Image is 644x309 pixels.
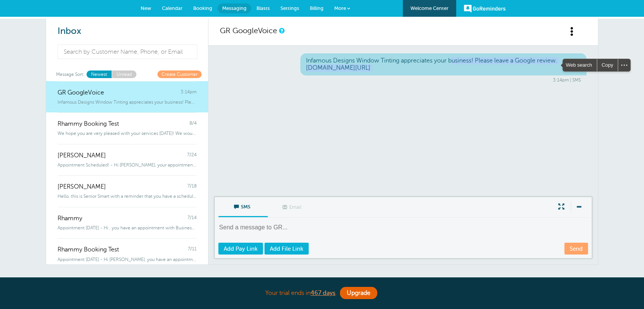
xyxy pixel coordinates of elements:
[564,243,588,255] a: Send
[58,152,106,159] span: [PERSON_NAME]
[162,5,183,11] span: Calendar
[224,246,258,252] span: Add Pay Link
[87,70,112,78] a: Newest
[58,120,119,128] span: Rhammy Booking Test
[46,112,208,144] a: Rhammy Booking Test 8/4 We hope you are very pleased with your services [DATE]! We would love to hea
[340,287,377,299] a: Upgrade
[300,53,587,75] div: Infamous Designs Window Tinting appreciates your business! Please leave a Google review. [DOMAIN_...
[270,246,303,252] span: Add File Link
[274,197,312,216] span: Email
[58,89,104,96] span: GR GoogleVoice
[224,197,262,215] span: SMS
[58,194,197,199] span: Hello, this is Senior Smart with a reminder that you have a scheduled appoi
[280,5,299,11] span: Settings
[46,175,208,207] a: [PERSON_NAME] 7/18 Hello, this is Senior Smart with a reminder that you have a scheduled appoi
[597,59,618,71] div: Copy
[268,197,317,218] label: This customer does not have an email address.
[189,120,197,128] span: 8/4
[58,99,197,105] span: Infamous Designs Window Tinting appreciates your business! Please leave a G
[56,70,85,78] span: Message Sort:
[220,26,277,35] a: GR GoogleVoice
[188,246,197,253] span: 7/11
[181,89,197,96] span: 3:14pm
[58,131,197,136] span: We hope you are very pleased with your services [DATE]! We would love to hea
[563,59,597,71] span: Web search
[58,225,197,231] span: Appointment [DATE] - Hi , you have an appointment with Business Trial [DATE] at 12:00pm.
[256,5,270,11] span: Blasts
[218,3,251,13] a: Messaging
[131,285,513,301] div: Your trial ends in .
[187,215,197,222] span: 7/14
[264,243,309,255] a: Add File Link
[58,257,197,262] span: Appointment [DATE] - Hi [PERSON_NAME], you have an appointment with Business Trial at 4:00pm on 7...
[58,26,197,37] h2: Inbox
[58,45,197,59] input: Search by Customer Name, Phone, or Email
[46,144,208,176] a: [PERSON_NAME] 7/24 Appointment Scheduled! - Hi [PERSON_NAME], your appointment with Business Tria...
[58,162,197,168] span: Appointment Scheduled! - Hi [PERSON_NAME], your appointment with Business Trial has been schedule...
[222,5,247,11] span: Messaging
[46,238,208,270] a: Rhammy Booking Test 7/11 Appointment [DATE] - Hi [PERSON_NAME], you have an appointment with Busi...
[46,81,208,113] a: GR GoogleVoice 3:14pm Infamous Designs Window Tinting appreciates your business! Please leave a G
[58,183,106,191] span: [PERSON_NAME]
[58,246,119,253] span: Rhammy Booking Test
[279,28,284,33] a: This is a history of all communications between GoReminders and your customer.
[157,70,202,78] a: Create Customer
[187,152,197,159] span: 7/24
[46,276,598,285] p: Want a ?
[112,70,136,78] a: Unread
[310,5,324,11] span: Billing
[226,77,581,83] div: 3:14pm | SMS
[319,277,391,285] a: Refer someone to us!
[311,290,335,296] a: 467 days
[46,207,208,239] a: Rhammy 7/14 Appointment [DATE] - Hi , you have an appointment with Business Trial [DATE] at 12:00pm.
[276,277,315,285] strong: free month
[193,5,212,11] span: Booking
[334,5,346,11] span: More
[141,5,151,11] span: New
[187,183,197,191] span: 7/18
[58,215,82,222] span: Rhammy
[218,243,263,255] a: Add Pay Link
